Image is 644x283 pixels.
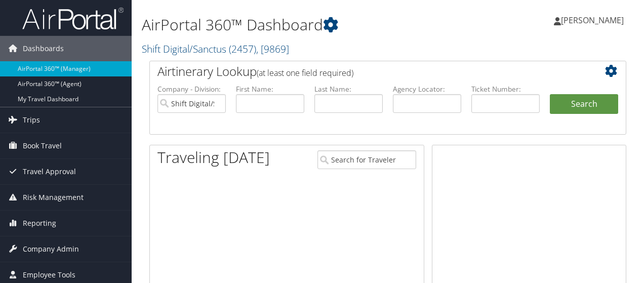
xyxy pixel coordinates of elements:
a: Shift Digital/Sanctus [142,42,289,56]
a: [PERSON_NAME] [554,5,634,35]
label: Last Name: [314,84,383,94]
span: (at least one field required) [257,67,353,78]
label: First Name: [236,84,304,94]
span: Travel Approval [23,159,76,184]
h1: Traveling [DATE] [157,147,270,168]
span: Reporting [23,211,56,236]
button: Search [550,94,618,114]
span: Book Travel [23,133,62,158]
span: ( 2457 ) [229,42,256,56]
img: airportal-logo.png [22,7,124,30]
span: Risk Management [23,185,84,210]
h2: Airtinerary Lookup [157,63,579,80]
label: Ticket Number: [471,84,540,94]
h1: AirPortal 360™ Dashboard [142,14,470,35]
span: , [ 9869 ] [256,42,289,56]
label: Agency Locator: [393,84,461,94]
label: Company - Division: [157,84,226,94]
input: Search for Traveler [317,150,417,169]
span: [PERSON_NAME] [561,15,624,26]
span: Trips [23,107,40,133]
span: Company Admin [23,236,79,262]
span: Dashboards [23,36,64,61]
